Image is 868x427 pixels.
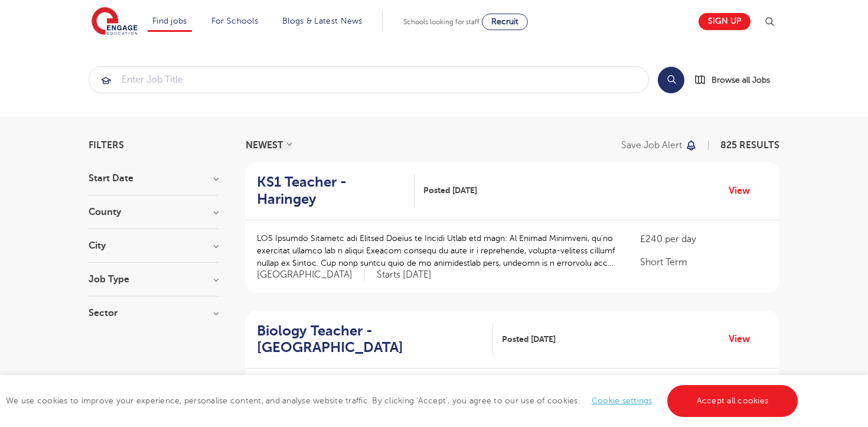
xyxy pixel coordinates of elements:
[89,275,218,284] h3: Job Type
[694,73,779,87] a: Browse all Jobs
[257,269,365,281] span: [GEOGRAPHIC_DATA]
[640,255,768,269] p: Short Term
[667,385,798,417] a: Accept all cookies
[257,322,493,357] a: Biology Teacher - [GEOGRAPHIC_DATA]
[712,73,770,87] span: Browse all Jobs
[720,140,779,151] span: 825 RESULTS
[89,67,648,93] input: Submit
[729,183,759,198] a: View
[257,174,415,208] a: KS1 Teacher - Haringey
[89,241,218,250] h3: City
[423,184,477,197] span: Posted [DATE]
[89,308,218,318] h3: Sector
[491,17,518,26] span: Recruit
[89,174,218,183] h3: Start Date
[89,207,218,217] h3: County
[257,322,484,357] h2: Biology Teacher - [GEOGRAPHIC_DATA]
[640,232,768,246] p: £240 per day
[92,7,138,37] img: Engage Education
[211,17,258,25] a: For Schools
[89,141,124,150] span: Filters
[729,331,759,347] a: View
[482,14,528,30] a: Recruit
[152,17,187,25] a: Find jobs
[621,141,697,150] button: Save job alert
[282,17,363,25] a: Blogs & Latest News
[403,18,479,26] span: Schools looking for staff
[699,13,750,30] a: Sign up
[6,396,801,405] span: We use cookies to improve your experience, personalise content, and analyse website traffic. By c...
[377,269,432,281] p: Starts [DATE]
[621,141,682,150] p: Save job alert
[592,396,652,405] a: Cookie settings
[257,232,616,269] p: LO5 Ipsumdo Sitametc adi Elitsed Doeius te Incidi Utlab etd magn: Al Enimad Minimveni, qu’no exer...
[502,333,556,345] span: Posted [DATE]
[89,66,649,93] div: Submit
[257,174,405,208] h2: KS1 Teacher - Haringey
[658,67,684,93] button: Search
